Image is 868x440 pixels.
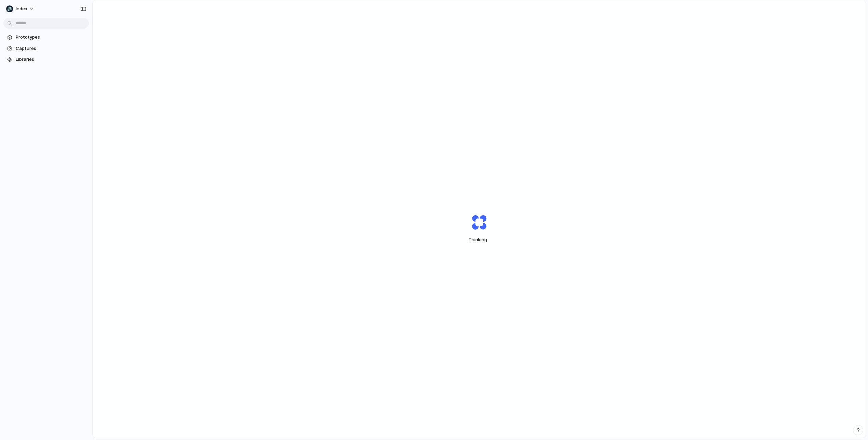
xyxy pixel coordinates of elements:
a: Captures [3,43,89,54]
span: Libraries [16,56,86,63]
span: Prototypes [16,34,86,41]
span: Thinking [456,236,503,243]
span: Captures [16,45,86,52]
span: Index [16,5,27,12]
button: Index [3,3,38,14]
a: Prototypes [3,32,89,42]
a: Libraries [3,54,89,65]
